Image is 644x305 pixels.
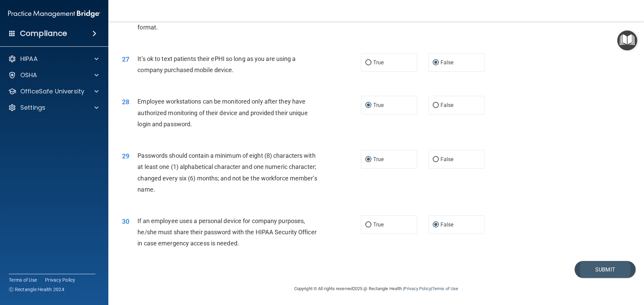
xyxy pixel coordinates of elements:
[404,286,431,291] a: Privacy Policy
[137,55,296,73] span: It’s ok to text patients their ePHI so long as you are using a company purchased mobile device.
[441,156,454,162] span: False
[365,222,371,227] input: True
[137,217,316,247] span: If an employee uses a personal device for company purposes, he/she must share their password with...
[253,278,500,300] div: Copyright © All rights reserved 2025 @ Rectangle Health | |
[365,103,371,108] input: True
[20,87,84,95] p: OfficeSafe University
[8,7,100,21] img: PMB logo
[8,87,99,95] a: OfficeSafe University
[433,222,439,227] input: False
[20,55,38,63] p: HIPAA
[441,102,454,108] span: False
[365,157,371,162] input: True
[8,55,99,63] a: HIPAA
[441,221,454,228] span: False
[433,103,439,108] input: False
[20,29,67,38] h4: Compliance
[575,261,636,278] button: Submit
[617,30,637,50] button: Open Resource Center
[45,277,76,283] a: Privacy Policy
[8,104,99,112] a: Settings
[122,98,129,106] span: 28
[122,55,129,63] span: 27
[433,157,439,162] input: False
[373,221,384,228] span: True
[122,217,129,225] span: 30
[122,152,129,160] span: 29
[137,98,307,127] span: Employee workstations can be monitored only after they have authorized monitoring of their device...
[8,71,99,79] a: OSHA
[20,71,37,79] p: OSHA
[373,102,384,108] span: True
[9,286,64,293] span: Ⓒ Rectangle Health 2024
[137,152,317,193] span: Passwords should contain a minimum of eight (8) characters with at least one (1) alphabetical cha...
[432,286,458,291] a: Terms of Use
[365,60,371,65] input: True
[373,156,384,162] span: True
[373,59,384,66] span: True
[441,59,454,66] span: False
[9,277,37,283] a: Terms of Use
[20,104,45,112] p: Settings
[433,60,439,65] input: False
